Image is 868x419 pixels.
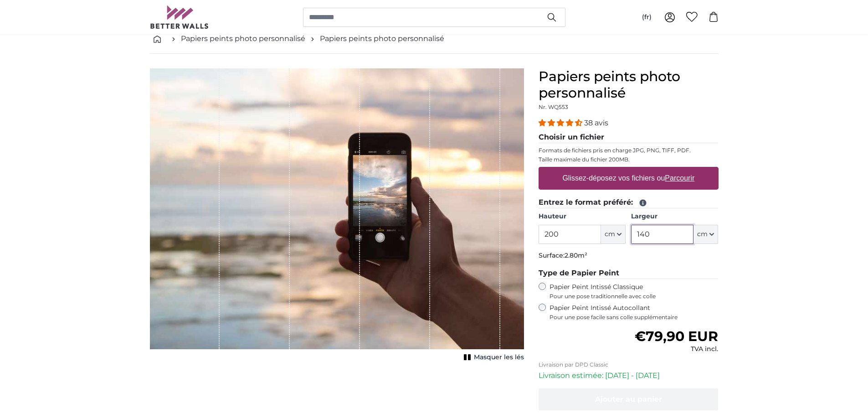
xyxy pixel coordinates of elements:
[474,353,524,362] span: Masquer les lés
[559,169,698,187] label: Glissez-déposez vos fichiers ou
[539,197,719,208] legend: Entrez le format préféré:
[550,293,719,300] span: Pour une pose traditionnelle avec colle
[539,119,584,127] span: 4.34 stars
[697,230,708,239] span: cm
[539,68,719,101] h1: Papiers peints photo personnalisé
[539,103,568,110] span: Nr. WQ553
[150,24,719,54] nav: breadcrumbs
[605,230,615,239] span: cm
[539,361,719,368] p: Livraison par DPD Classic
[635,345,718,354] div: TVA incl.
[539,388,719,410] button: Ajouter au panier
[631,212,718,221] label: Largeur
[539,147,719,154] p: Formats de fichiers pris en charge JPG, PNG, TIFF, PDF.
[150,68,524,364] div: 1 of 1
[320,33,444,44] a: Papiers peints photo personnalisé
[539,156,719,163] p: Taille maximale du fichier 200MB.
[181,33,305,44] a: Papiers peints photo personnalisé
[565,251,587,259] span: 2.80m²
[461,351,524,364] button: Masquer les lés
[539,132,719,143] legend: Choisir un fichier
[601,225,626,244] button: cm
[635,9,659,26] button: (fr)
[539,212,626,221] label: Hauteur
[595,395,662,403] span: Ajouter au panier
[584,119,608,127] span: 38 avis
[150,5,209,29] img: Betterwalls
[539,268,719,279] legend: Type de Papier Peint
[539,370,719,381] p: Livraison estimée: [DATE] - [DATE]
[550,314,719,321] span: Pour une pose facile sans colle supplémentaire
[665,174,694,182] u: Parcourir
[539,251,719,260] p: Surface:
[550,283,719,300] label: Papier Peint Intissé Classique
[550,304,719,321] label: Papier Peint Intissé Autocollant
[693,225,718,244] button: cm
[635,328,718,345] span: €79,90 EUR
